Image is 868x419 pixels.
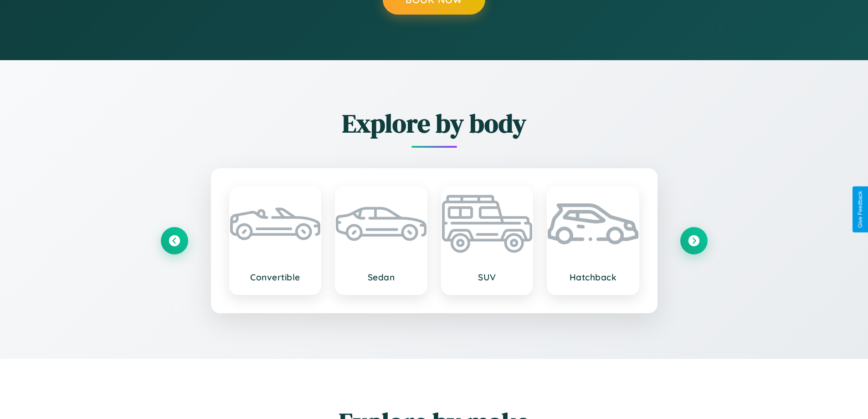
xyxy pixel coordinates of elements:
[557,272,629,283] h3: Hatchback
[857,191,863,228] div: Give Feedback
[161,106,708,141] h2: Explore by body
[239,272,312,283] h3: Convertible
[451,272,524,283] h3: SUV
[345,272,417,283] h3: Sedan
